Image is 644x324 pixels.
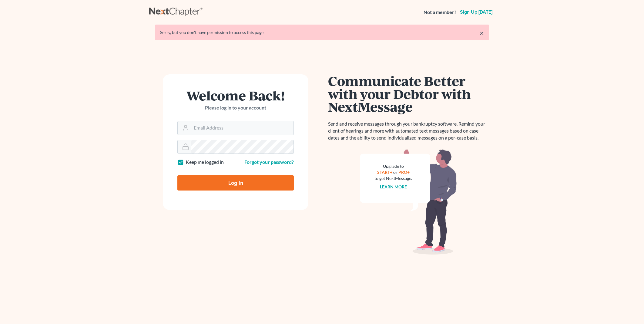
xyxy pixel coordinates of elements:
[160,29,484,35] div: Sorry, but you don't have permission to access this page
[380,184,407,189] a: Learn more
[480,29,484,37] a: ×
[186,159,224,166] label: Keep me logged in
[177,89,294,102] h1: Welcome Back!
[374,175,412,181] div: to get NextMessage.
[424,9,456,16] strong: Not a member?
[398,170,410,175] a: PRO+
[374,163,412,169] div: Upgrade to
[393,170,397,175] span: or
[360,149,457,255] img: nextmessage_bg-59042aed3d76b12b5cd301f8e5b87938c9018125f34e5fa2b7a6b67550977c72.svg
[244,159,294,165] a: Forgot your password?
[177,175,294,191] input: Log In
[377,170,392,175] a: START+
[177,104,294,111] p: Please log in to your account
[328,120,489,141] p: Send and receive messages through your bankruptcy software. Remind your client of hearings and mo...
[328,74,489,113] h1: Communicate Better with your Debtor with NextMessage
[191,121,293,135] input: Email Address
[459,10,495,15] a: Sign up [DATE]!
